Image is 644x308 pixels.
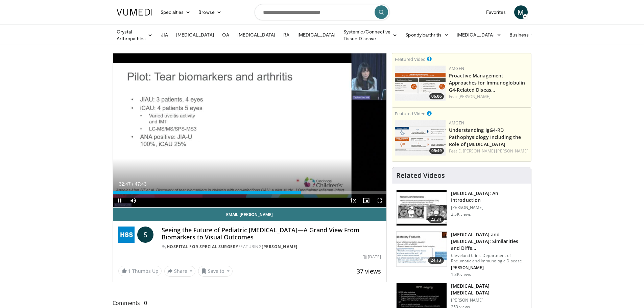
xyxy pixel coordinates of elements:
div: Feat. [449,94,528,100]
img: 639ae221-5c05-4739-ae6e-a8d6e95da367.150x105_q85_crop-smart_upscale.jpg [397,232,447,267]
small: Featured Video [395,56,426,62]
img: VuMedi Logo [117,9,152,16]
a: Amgen [449,120,464,126]
button: Playback Rate [346,194,359,207]
a: JIA [157,28,172,42]
img: 47980f05-c0f7-4192-9362-4cb0fcd554e5.150x105_q85_crop-smart_upscale.jpg [397,190,447,226]
button: Enable picture-in-picture mode [359,194,373,207]
a: RA [279,28,293,42]
button: Mute [126,194,140,207]
span: 05:49 [429,148,444,154]
p: [PERSON_NAME] [451,298,527,303]
a: Spondyloarthritis [401,28,452,42]
h3: [MEDICAL_DATA] [MEDICAL_DATA] [451,283,527,296]
span: 06:06 [429,93,444,99]
a: 22:34 [MEDICAL_DATA]: An Introduction [PERSON_NAME] 2.5K views [396,190,527,226]
button: Fullscreen [373,194,386,207]
div: [DATE] [363,254,381,260]
span: 22:34 [428,216,444,223]
a: Systemic/Connective Tissue Disease [339,28,401,42]
img: 3e5b4ad1-6d9b-4d8f-ba8e-7f7d389ba880.png.150x105_q85_crop-smart_upscale.png [395,120,446,156]
a: [MEDICAL_DATA] [172,28,218,42]
span: 32:47 [119,181,131,187]
p: 2.5K views [451,212,471,217]
div: Feat. [449,148,528,154]
h4: Seeing the Future of Pediatric [MEDICAL_DATA]—A Grand View From Biomarkers to Visual Outcomes [162,227,381,241]
a: Browse [194,5,225,19]
a: Business [505,28,540,42]
img: Hospital for Special Surgery [118,227,135,243]
a: E. [PERSON_NAME] [PERSON_NAME] [458,148,528,154]
h3: [MEDICAL_DATA] and [MEDICAL_DATA]: Similarities and Diffe… [451,231,527,252]
a: [PERSON_NAME] [458,94,491,99]
a: Understanding IgG4-RD Pathophysiology Including the Role of [MEDICAL_DATA] [449,127,521,147]
a: Crystal Arthropathies [113,28,157,42]
h3: [MEDICAL_DATA]: An Introduction [451,190,527,204]
p: 1.8K views [451,272,471,277]
a: Hospital for Special Surgery [167,244,238,250]
span: Comments 0 [113,299,387,307]
span: 37 views [357,267,381,275]
a: 1 Thumbs Up [118,266,162,276]
a: [MEDICAL_DATA] [233,28,279,42]
a: M [514,5,528,19]
p: [PERSON_NAME] [451,265,527,270]
a: OA [218,28,233,42]
video-js: Video Player [113,53,387,208]
a: S [137,227,153,243]
div: By FEATURING [162,244,381,250]
a: 05:49 [395,120,446,156]
a: Proactive Management Approaches for Immunoglobulin G4-Related Diseas… [449,72,525,93]
button: Save to [198,266,233,277]
input: Search topics, interventions [255,4,390,20]
button: Pause [113,194,126,207]
span: 47:43 [135,181,146,187]
a: Favorites [482,5,510,19]
span: / [132,181,134,187]
span: 24:13 [428,257,444,264]
a: [PERSON_NAME] [262,244,297,250]
span: 1 [128,268,131,274]
button: Share [164,266,196,277]
p: Cleveland Clinic Department of Rheumatic and Immunologic Disease [451,253,527,264]
a: Email [PERSON_NAME] [113,208,387,221]
a: Amgen [449,66,464,71]
p: [PERSON_NAME] [451,205,527,210]
a: Specialties [157,5,195,19]
h4: Related Videos [396,171,445,180]
a: 06:06 [395,66,446,101]
div: Progress Bar [113,191,387,194]
img: b07e8bac-fd62-4609-bac4-e65b7a485b7c.png.150x105_q85_crop-smart_upscale.png [395,66,446,101]
a: 24:13 [MEDICAL_DATA] and [MEDICAL_DATA]: Similarities and Diffe… Cleveland Clinic Department of R... [396,231,527,277]
small: Featured Video [395,111,426,117]
a: [MEDICAL_DATA] [453,28,505,42]
a: [MEDICAL_DATA] [293,28,339,42]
